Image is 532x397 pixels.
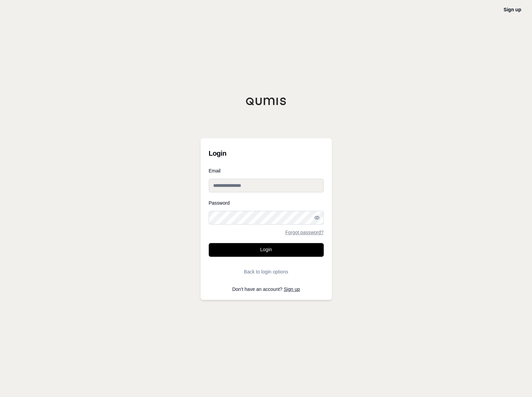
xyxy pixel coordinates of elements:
button: Back to login options [209,265,324,279]
button: Login [209,243,324,257]
a: Sign up [284,286,300,292]
label: Email [209,168,324,173]
a: Sign up [504,7,521,12]
img: Qumis [246,97,287,105]
label: Password [209,201,324,205]
a: Forgot password? [285,230,323,235]
p: Don't have an account? [209,287,324,292]
h3: Login [209,146,324,160]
